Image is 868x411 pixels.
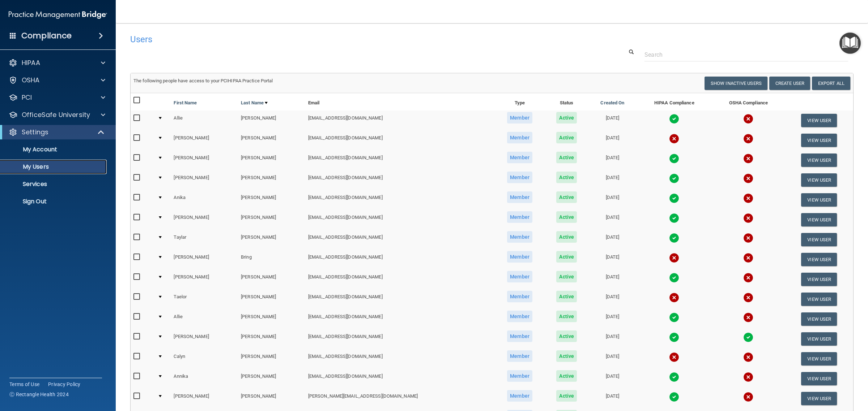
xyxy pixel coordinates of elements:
[171,309,238,329] td: Allie
[801,312,837,326] button: View User
[238,230,305,250] td: [PERSON_NAME]
[743,372,753,382] img: cross.ca9f0e7f.svg
[171,369,238,389] td: Annika
[743,114,753,124] img: cross.ca9f0e7f.svg
[588,130,637,150] td: [DATE]
[507,211,532,223] span: Member
[588,250,637,269] td: [DATE]
[305,269,494,289] td: [EMAIL_ADDRESS][DOMAIN_NAME]
[9,381,39,388] a: Terms of Use
[545,93,588,111] th: Status
[305,289,494,309] td: [EMAIL_ADDRESS][DOMAIN_NAME]
[21,31,72,41] h4: Compliance
[743,213,753,223] img: cross.ca9f0e7f.svg
[238,329,305,349] td: [PERSON_NAME]
[556,112,577,124] span: Active
[669,372,679,382] img: tick.e7d51cea.svg
[556,231,577,243] span: Active
[238,210,305,230] td: [PERSON_NAME]
[669,332,679,342] img: tick.e7d51cea.svg
[9,8,107,22] img: PMB logo
[171,210,238,230] td: [PERSON_NAME]
[171,329,238,349] td: [PERSON_NAME]
[507,112,532,124] span: Member
[801,193,837,207] button: View User
[174,99,197,107] a: First Name
[305,150,494,170] td: [EMAIL_ADDRESS][DOMAIN_NAME]
[305,230,494,250] td: [EMAIL_ADDRESS][DOMAIN_NAME]
[305,130,494,150] td: [EMAIL_ADDRESS][DOMAIN_NAME]
[5,181,103,188] p: Services
[238,349,305,369] td: [PERSON_NAME]
[22,59,40,67] p: HIPAA
[669,352,679,362] img: cross.ca9f0e7f.svg
[556,211,577,223] span: Active
[507,172,532,183] span: Member
[801,253,837,266] button: View User
[801,352,837,365] button: View User
[637,93,712,111] th: HIPAA Compliance
[588,289,637,309] td: [DATE]
[22,76,40,85] p: OSHA
[171,190,238,210] td: Anika
[801,273,837,286] button: View User
[5,198,103,205] p: Sign Out
[743,153,753,164] img: cross.ca9f0e7f.svg
[238,309,305,329] td: [PERSON_NAME]
[556,152,577,163] span: Active
[588,349,637,369] td: [DATE]
[171,349,238,369] td: Calyn
[507,231,532,243] span: Member
[556,311,577,322] span: Active
[556,350,577,362] span: Active
[305,190,494,210] td: [EMAIL_ADDRESS][DOMAIN_NAME]
[171,111,238,130] td: Allie
[801,114,837,127] button: View User
[238,269,305,289] td: [PERSON_NAME]
[9,111,105,119] a: OfficeSafe University
[801,173,837,187] button: View User
[705,77,767,90] button: Show Inactive Users
[588,389,637,408] td: [DATE]
[669,134,679,144] img: cross.ca9f0e7f.svg
[669,114,679,124] img: tick.e7d51cea.svg
[238,170,305,190] td: [PERSON_NAME]
[507,152,532,163] span: Member
[743,233,753,243] img: cross.ca9f0e7f.svg
[743,293,753,303] img: cross.ca9f0e7f.svg
[305,329,494,349] td: [EMAIL_ADDRESS][DOMAIN_NAME]
[556,271,577,282] span: Active
[305,389,494,408] td: [PERSON_NAME][EMAIL_ADDRESS][DOMAIN_NAME]
[9,391,69,398] span: Ⓒ Rectangle Health 2024
[588,150,637,170] td: [DATE]
[743,253,753,263] img: cross.ca9f0e7f.svg
[507,132,532,143] span: Member
[669,392,679,402] img: tick.e7d51cea.svg
[743,173,753,183] img: cross.ca9f0e7f.svg
[238,190,305,210] td: [PERSON_NAME]
[588,369,637,389] td: [DATE]
[171,250,238,269] td: [PERSON_NAME]
[556,370,577,382] span: Active
[556,172,577,183] span: Active
[9,76,105,85] a: OSHA
[9,59,105,67] a: HIPAA
[238,150,305,170] td: [PERSON_NAME]
[556,251,577,263] span: Active
[743,134,753,144] img: cross.ca9f0e7f.svg
[669,213,679,223] img: tick.e7d51cea.svg
[305,369,494,389] td: [EMAIL_ADDRESS][DOMAIN_NAME]
[801,392,837,405] button: View User
[556,330,577,342] span: Active
[171,230,238,250] td: Taylar
[588,329,637,349] td: [DATE]
[22,111,90,119] p: OfficeSafe University
[812,77,850,90] a: Export All
[669,173,679,183] img: tick.e7d51cea.svg
[801,213,837,226] button: View User
[305,250,494,269] td: [EMAIL_ADDRESS][DOMAIN_NAME]
[644,48,848,61] input: Search
[507,271,532,282] span: Member
[801,293,837,306] button: View User
[669,273,679,283] img: tick.e7d51cea.svg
